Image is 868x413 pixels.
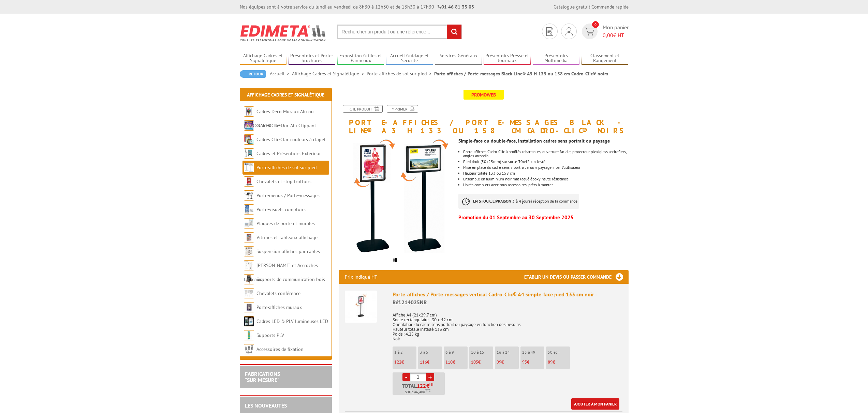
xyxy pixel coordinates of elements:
a: Commande rapide [591,4,629,10]
img: Cadres et Présentoirs Extérieur [244,148,254,159]
li: Porte-affiches / Porte-messages Black-Line® A3 H 133 ou 158 cm Cadro-Clic® noirs [434,70,608,77]
p: Prix indiqué HT [345,270,377,284]
p: € [548,360,570,365]
img: Chevalets et stop trottoirs [244,176,254,187]
a: Plaques de porte et murales [256,220,315,226]
img: Vitrines et tableaux affichage [244,232,254,242]
a: Cadres Clic-Clac couleurs à clapet [256,136,326,143]
img: porte_affiches_de_sol_214000nr.jpg [339,138,454,253]
p: 16 à 24 [497,350,519,355]
li: Porte-affiches Cadro-Clic à profilés rabattables, ouverture faciale, protecteur plexiglass antire... [463,150,628,158]
span: Réf.214025NR [393,299,427,306]
img: Plaques de porte et murales [244,218,254,228]
a: Retour [240,70,266,78]
a: Exposition Grilles et Panneaux [337,53,384,64]
span: 95 [522,359,527,365]
a: Imprimer [387,105,418,113]
img: Porte-affiches de sol sur pied [244,162,254,173]
a: Porte-affiches de sol sur pied [367,71,434,77]
img: Porte-affiches / Porte-messages vertical Cadro-Clic® A4 simple-face pied 133 cm noir [345,291,377,323]
p: Total [394,383,445,395]
img: Supports PLV [244,330,254,340]
p: € [471,360,493,365]
a: Porte-menus / Porte-messages [256,192,320,198]
img: Suspension affiches par câbles [244,246,254,256]
a: Présentoirs Presse et Journaux [484,53,531,64]
span: 122 [394,359,401,365]
p: 3 à 5 [420,350,442,355]
p: 1 à 2 [394,350,416,355]
span: 146,40 [412,389,423,395]
img: Cadres Deco Muraux Alu ou Bois [244,106,254,117]
img: Porte-menus / Porte-messages [244,190,254,201]
a: Suspension affiches par câbles [256,248,320,254]
strong: Simple-face ou double-face, installation cadres sens portrait ou paysage [458,138,610,144]
span: 0 [592,21,599,28]
a: + [426,373,434,381]
img: devis rapide [585,28,594,35]
a: Vitrines et tableaux affichage [256,234,318,240]
a: Porte-affiches muraux [256,304,302,310]
sup: HT [429,382,434,387]
a: Chevalets et stop trottoirs [256,178,311,185]
p: 6 à 9 [445,350,468,355]
h3: Etablir un devis ou passer commande [524,270,629,284]
a: Cadres et Présentoirs Extérieur [256,150,321,157]
p: Pied droit (50x25mm) sur socle 30x42 cm lesté [463,160,628,164]
a: Supports PLV [256,332,284,338]
img: devis rapide [565,27,573,35]
a: Porte-affiches de sol sur pied [256,164,317,171]
a: Catalogue gratuit [554,4,590,10]
sup: TTC [425,388,430,392]
input: Rechercher un produit ou une référence... [337,25,462,39]
p: € [522,360,544,365]
p: à réception de la commande [458,194,579,209]
p: 50 et + [548,350,570,355]
span: 116 [420,359,427,365]
p: € [445,360,468,365]
a: Affichage Cadres et Signalétique [240,53,287,64]
span: 89 [548,359,553,365]
li: Livrés complets avec tous accessoires, prêts à monter [463,183,628,187]
span: 105 [471,359,478,365]
li: Ensemble en aluminium noir mat laqué époxy haute résistance [463,177,628,181]
span: 99 [497,359,501,365]
a: Chevalets conférence [256,290,300,296]
a: Cadres Clic-Clac Alu Clippant [256,122,316,129]
input: rechercher [447,25,461,39]
a: [PERSON_NAME] et Accroches tableaux [244,262,318,282]
a: Cadres LED & PLV lumineuses LED [256,318,328,324]
p: 10 à 15 [471,350,493,355]
span: Promoweb [464,90,504,100]
p: € [394,360,416,365]
img: Cimaises et Accroches tableaux [244,260,254,270]
a: LES NOUVEAUTÉS [245,402,287,409]
a: - [402,373,410,381]
img: Chevalets conférence [244,288,254,298]
a: Accessoires de fixation [256,346,304,352]
li: Mise en place du cadre sens « portrait » ou « paysage » par l’utilisateur [463,165,628,169]
a: Présentoirs et Porte-brochures [289,53,336,64]
img: Porte-affiches muraux [244,302,254,312]
img: Cadres Clic-Clac couleurs à clapet [244,134,254,145]
a: Accueil Guidage et Sécurité [386,53,433,64]
a: Ajouter à mon panier [571,398,619,410]
img: Edimeta [240,20,327,46]
a: Affichage Cadres et Signalétique [247,92,324,98]
span: 0,00 [603,32,613,39]
p: € [420,360,442,365]
span: Mon panier [603,24,629,39]
img: Porte-visuels comptoirs [244,204,254,215]
a: devis rapide 0 Mon panier 0,00€ HT [580,24,629,39]
a: Présentoirs Multimédia [533,53,580,64]
p: Hauteur totale 133 ou 158 cm [463,171,628,175]
a: Cadres Deco Muraux Alu ou [GEOGRAPHIC_DATA] [244,108,314,129]
span: € HT [603,31,629,39]
div: Nos équipes sont à votre service du lundi au vendredi de 8h30 à 12h30 et de 13h30 à 17h30 [240,3,474,10]
a: Accueil [270,71,292,77]
a: Services Généraux [435,53,482,64]
strong: EN STOCK, LIVRAISON 3 à 4 jours [473,198,530,204]
span: € [426,383,429,388]
img: devis rapide [546,27,553,36]
a: Supports de communication bois [256,276,325,282]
